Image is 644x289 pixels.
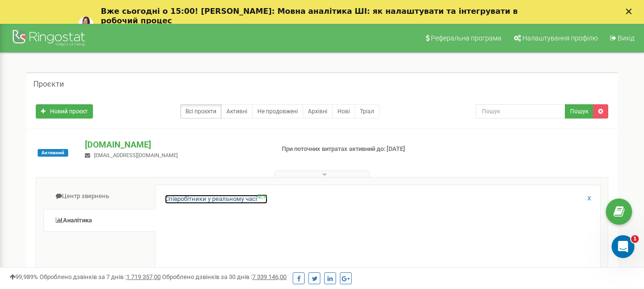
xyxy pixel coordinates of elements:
[419,24,506,52] a: Реферальна програма
[78,17,93,32] img: Profile image for Yuliia
[508,24,603,52] a: Налаштування профілю
[522,34,598,42] span: Налаштування профілю
[38,149,68,157] span: Активний
[10,273,38,280] span: 99,989%
[33,80,64,89] h5: Проєкти
[476,104,565,119] input: Пошук
[355,104,379,119] a: Тріал
[162,273,286,280] span: Оброблено дзвінків за 30 днів :
[36,104,93,119] a: Новий проєкт
[631,235,639,243] span: 1
[282,145,414,154] p: При поточних витратах активний до: [DATE]
[431,34,501,42] span: Реферальна програма
[303,104,333,119] a: Архівні
[257,194,267,199] sup: NEW
[612,235,634,258] iframe: Intercom live chat
[618,34,634,42] span: Вихід
[565,104,593,119] button: Пошук
[604,24,639,52] a: Вихід
[94,152,178,159] span: [EMAIL_ADDRESS][DOMAIN_NAME]
[40,273,161,280] span: Оброблено дзвінків за 7 днів :
[43,209,155,232] a: Аналiтика
[332,104,355,119] a: Нові
[221,104,253,119] a: Активні
[101,7,518,25] b: Вже сьогодні о 15:00! [PERSON_NAME]: Мовна аналітика ШІ: як налаштувати та інтегрувати в робочий ...
[252,104,303,119] a: Не продовжені
[43,185,155,208] a: Центр звернень
[252,273,286,280] u: 7 339 146,00
[126,273,161,280] u: 1 719 357,00
[626,9,635,14] div: Закрити
[180,104,222,119] a: Всі проєкти
[587,194,591,203] a: X
[165,195,267,204] a: Співробітники у реальному часіNEW
[85,139,266,151] p: [DOMAIN_NAME]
